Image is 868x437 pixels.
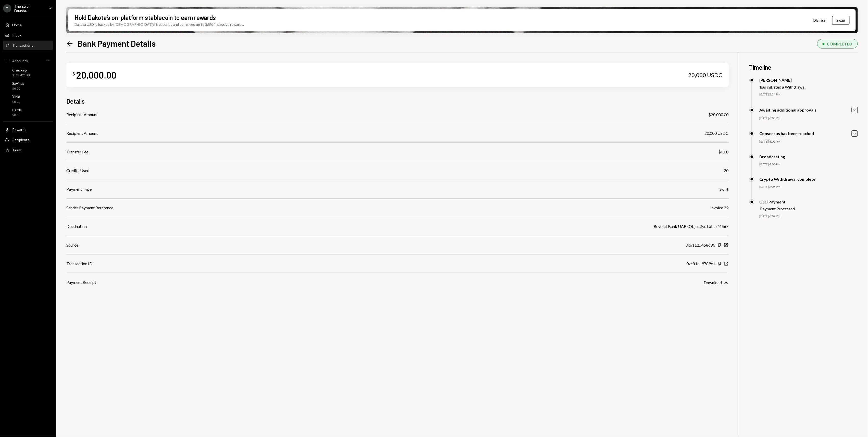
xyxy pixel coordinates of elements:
[66,112,98,118] div: Recipient Amount
[3,125,53,134] a: Rewards
[14,4,44,13] div: The Euler Founda...
[704,280,722,285] div: Download
[12,100,20,104] div: $0.00
[3,145,53,154] a: Team
[12,43,33,47] div: Transactions
[760,162,858,167] div: [DATE] 6:05 PM
[807,14,832,26] button: Dismiss
[66,205,113,211] div: Sender Payment Reference
[718,149,729,155] div: $0.00
[654,223,729,229] div: Revolut Bank UAB (Objective Labs) *4567
[827,41,852,46] div: COMPLETED
[76,69,116,81] div: 20,000.00
[3,4,11,13] div: T
[760,84,806,89] div: has initiated a Withdrawal
[78,38,156,48] h1: Bank Payment Details
[66,97,85,105] h3: Details
[3,20,53,29] a: Home
[66,261,92,267] div: Transaction ID
[12,113,22,117] div: $0.00
[3,93,53,105] a: Yield$0.00
[688,71,723,79] div: 20,000 USDC
[760,92,858,97] div: [DATE] 5:54 PM
[66,223,87,229] div: Destination
[687,261,715,267] div: 0xc81e...9789c1
[66,149,88,155] div: Transfer Fee
[832,16,850,25] button: Swap
[12,148,21,152] div: Team
[704,280,729,285] button: Download
[709,112,729,118] div: $20,000.00
[3,135,53,144] a: Recipients
[720,186,729,192] div: swift
[66,130,98,136] div: Recipient Amount
[760,206,795,211] div: Payment Processed
[3,80,53,92] a: Savings$0.00
[66,167,89,174] div: Credits Used
[12,68,30,72] div: Checking
[72,71,75,76] div: $
[760,78,806,82] div: [PERSON_NAME]
[12,108,22,112] div: Cards
[686,242,715,248] div: 0x6112...458680
[66,279,96,285] div: Payment Receipt
[705,130,729,136] div: 20,000 USDC
[3,30,53,40] a: Inbox
[12,81,24,86] div: Savings
[12,138,29,142] div: Recipients
[66,242,78,248] div: Source
[760,116,858,120] div: [DATE] 6:05 PM
[12,59,28,63] div: Accounts
[760,140,858,144] div: [DATE] 6:05 PM
[12,23,22,27] div: Home
[749,63,858,71] h3: Timeline
[12,73,30,78] div: $174,471.99
[724,167,729,174] div: 20
[3,56,53,65] a: Accounts
[760,185,858,189] div: [DATE] 6:05 PM
[760,107,817,112] div: Awaiting additional approvals
[760,177,816,181] div: Crypto Withdrawal complete
[711,205,729,211] div: Invoice 29
[75,13,216,22] div: Hold Dakota’s on-platform stablecoin to earn rewards
[3,41,53,50] a: Transactions
[12,87,24,91] div: $0.00
[760,214,858,218] div: [DATE] 6:07 PM
[75,22,244,27] div: Dakota USD is backed by [DEMOGRAPHIC_DATA] treasuries and earns you up to 3.5% in passive rewards.
[760,131,814,136] div: Consensus has been reached
[66,186,92,192] div: Payment Type
[12,33,21,37] div: Inbox
[760,199,795,204] div: USD Payment
[12,94,20,99] div: Yield
[760,154,785,159] div: Broadcasting
[3,106,53,118] a: Cards$0.00
[12,127,26,132] div: Rewards
[3,66,53,79] a: Checking$174,471.99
